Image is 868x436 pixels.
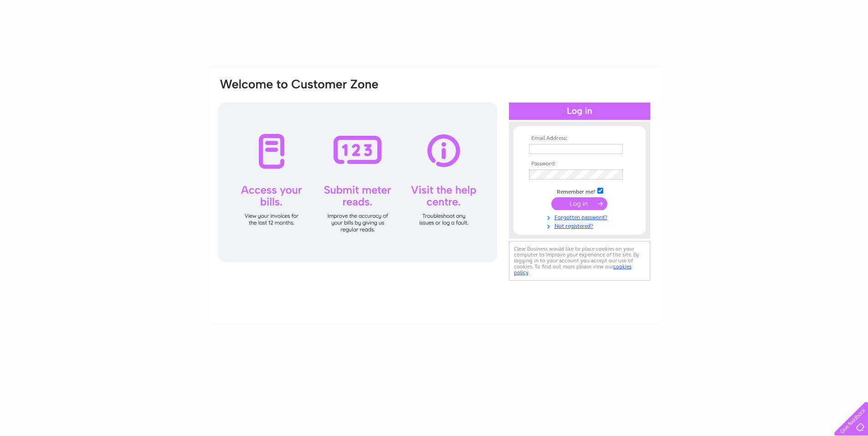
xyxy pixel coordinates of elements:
[551,197,607,210] input: Submit
[509,241,650,281] div: Clear Business would like to place cookies on your computer to improve your experience of the sit...
[529,221,632,230] a: Not registered?
[527,135,632,142] th: Email Address:
[527,161,632,167] th: Password:
[527,186,632,195] td: Remember me?
[514,263,632,276] a: cookies policy
[529,212,632,221] a: Forgotten password?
